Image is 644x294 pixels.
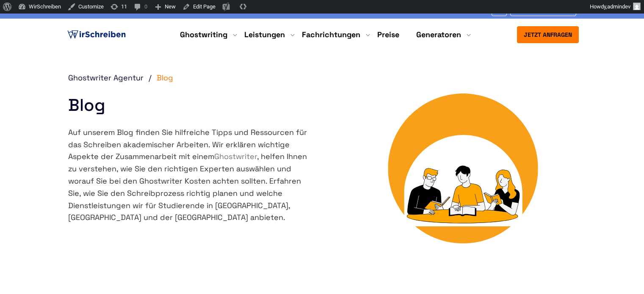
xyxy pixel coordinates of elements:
[68,73,155,82] a: Ghostwriter Agentur
[416,30,461,40] a: Generatoren
[517,26,579,43] button: Jetzt anfragen
[365,72,576,283] img: Blog
[607,3,630,10] span: admindev
[214,151,257,161] a: Ghostwriter
[180,30,227,40] a: Ghostwriting
[68,126,314,224] div: Auf unserem Blog finden Sie hilfreiche Tipps und Ressourcen für das Schreiben akademischer Arbeit...
[68,97,314,114] h1: Blog
[302,30,360,40] a: Fachrichtungen
[244,30,285,40] a: Leistungen
[157,73,173,82] span: Blog
[66,28,127,41] img: logo ghostwriter-österreich
[377,30,399,39] a: Preise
